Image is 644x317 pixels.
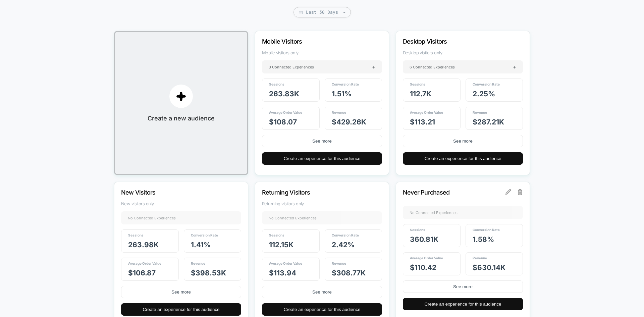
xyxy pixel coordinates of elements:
[262,152,382,165] button: Create an experience for this audience
[403,135,523,147] button: See more
[262,50,382,55] span: Mobile visitors only
[121,189,223,196] p: New Visitors
[473,263,505,272] span: $ 630.14k
[128,233,144,237] span: Sessions
[473,235,494,244] span: 1.58 %
[410,256,443,260] span: Average Order Value
[332,82,359,86] span: Conversion Rate
[332,269,366,277] span: $ 308.77k
[269,65,314,69] span: 3 Connected Experiences
[332,110,346,114] span: Revenue
[269,82,284,86] span: Sessions
[269,233,284,237] span: Sessions
[176,91,186,101] img: plus
[332,233,359,237] span: Conversion Rate
[269,118,297,126] span: $ 108.07
[410,110,443,114] span: Average Order Value
[191,261,205,265] span: Revenue
[513,64,516,70] span: +
[269,261,302,265] span: Average Order Value
[410,228,425,232] span: Sessions
[269,241,293,249] span: 112.15k
[410,65,455,69] span: 6 Connected Experiences
[191,241,211,249] span: 1.41 %
[262,135,382,147] button: See more
[403,280,523,293] button: See more
[121,286,241,298] button: See more
[128,261,161,265] span: Average Order Value
[343,12,345,13] img: end
[410,118,435,126] span: $ 113.21
[121,303,241,316] button: Create an experience for this audience
[403,298,523,310] button: Create an experience for this audience
[121,201,241,206] span: New visitors only
[410,90,431,98] span: 112.7k
[269,269,296,277] span: $ 113.94
[262,38,364,45] p: Mobile Visitors
[262,286,382,298] button: See more
[403,50,523,55] span: Desktop visitors only
[403,152,523,165] button: Create an experience for this audience
[293,7,351,17] span: Last 30 Days
[403,189,505,196] p: Never Purchased
[473,228,500,232] span: Conversion Rate
[148,115,215,122] span: Create a new audience
[403,38,505,45] p: Desktop Visitors
[473,90,495,98] span: 2.25 %
[332,90,352,98] span: 1.51 %
[114,31,248,175] button: plusCreate a new audience
[410,235,438,244] span: 360.81k
[269,110,302,114] span: Average Order Value
[332,261,346,265] span: Revenue
[410,263,436,272] span: $ 110.42
[128,269,156,277] span: $ 106.87
[473,118,504,126] span: $ 287.21k
[473,110,487,114] span: Revenue
[505,189,511,195] img: edit
[518,189,523,195] img: delete
[191,233,218,237] span: Conversion Rate
[473,256,487,260] span: Revenue
[269,90,299,98] span: 263.83k
[410,82,425,86] span: Sessions
[372,64,375,70] span: +
[128,241,159,249] span: 263.98k
[262,303,382,316] button: Create an experience for this audience
[262,189,364,196] p: Returning Visitors
[332,118,366,126] span: $ 429.26k
[473,82,500,86] span: Conversion Rate
[191,269,226,277] span: $ 398.53k
[262,201,382,206] span: Returning visitors only
[332,241,355,249] span: 2.42 %
[299,11,303,14] img: calendar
